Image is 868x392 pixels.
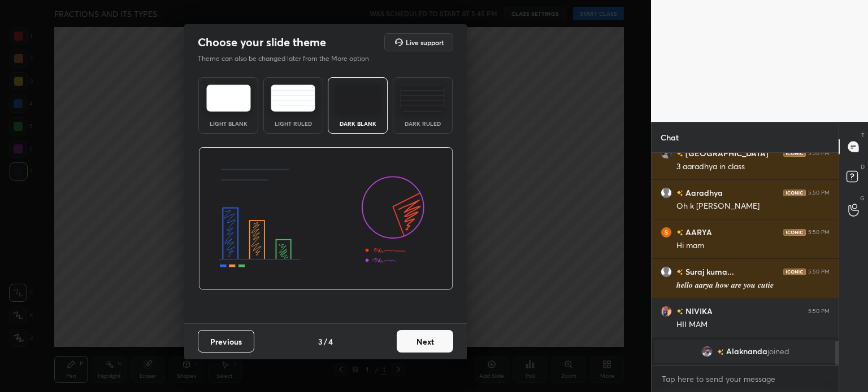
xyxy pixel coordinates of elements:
[676,190,683,196] img: no-rating-badge.077c3623.svg
[783,190,806,196] img: iconic-dark.1390631f.png
[861,162,865,171] p: D
[683,266,734,278] h6: Suraj kuma...
[198,330,254,353] button: Previous
[808,268,830,275] div: 5:50 PM
[406,39,444,46] h5: Live support
[318,336,323,347] h4: 3
[676,161,830,173] div: 3 aaradhya in class
[271,121,316,126] div: Light Ruled
[676,280,830,291] div: 𝒉𝒆𝒍𝒍𝒐 𝒂𝒂𝒓𝒚𝒂 𝒉𝒐𝒘 𝒂𝒓𝒆 𝒚𝒐𝒖 𝒄𝒖𝒕𝒊𝒆
[701,346,713,357] img: 3
[808,308,830,315] div: 5:50 PM
[676,309,683,315] img: no-rating-badge.077c3623.svg
[336,85,380,112] img: darkTheme.f0cc69e5.svg
[676,201,830,212] div: Oh k [PERSON_NAME]
[206,85,251,112] img: lightTheme.e5ed3b09.svg
[861,131,865,139] p: T
[661,148,672,159] img: 3e8a5290fc6849818995ad02192ea8b2.jpg
[198,35,326,50] h2: Choose your slide theme
[661,306,672,317] img: 4401dc006dbe4696b9c2bfe79b523e29.jpg
[400,121,445,126] div: Dark Ruled
[783,229,806,236] img: iconic-dark.1390631f.png
[400,85,445,112] img: darkRuledTheme.de295e13.svg
[683,187,723,199] h6: Aaradhya
[661,266,672,278] img: default.png
[198,147,453,290] img: darkThemeBanner.d06ce4a2.svg
[271,85,315,112] img: lightRuledTheme.5fabf969.svg
[328,336,333,347] h4: 4
[397,330,453,353] button: Next
[808,150,830,157] div: 5:50 PM
[676,319,830,331] div: HII MAM
[783,268,806,275] img: iconic-dark.1390631f.png
[206,121,251,126] div: Light Blank
[652,122,688,152] p: Chat
[683,226,712,238] h6: AARYA
[335,121,380,126] div: Dark Blank
[717,349,724,355] img: no-rating-badge.077c3623.svg
[683,147,769,159] h6: [GEOGRAPHIC_DATA]
[676,230,683,236] img: no-rating-badge.077c3623.svg
[661,227,672,238] img: 3
[661,187,672,199] img: default.png
[676,240,830,252] div: Hi mam
[726,347,767,356] span: Alaknanda
[860,194,865,202] p: G
[783,150,806,157] img: iconic-dark.1390631f.png
[808,229,830,236] div: 5:50 PM
[683,305,713,317] h6: NIVIKA
[767,347,789,356] span: joined
[198,54,381,64] p: Theme can also be changed later from the More option
[324,336,327,347] h4: /
[676,151,683,157] img: no-rating-badge.077c3623.svg
[676,269,683,275] img: no-rating-badge.077c3623.svg
[808,190,830,196] div: 5:50 PM
[652,153,839,365] div: grid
